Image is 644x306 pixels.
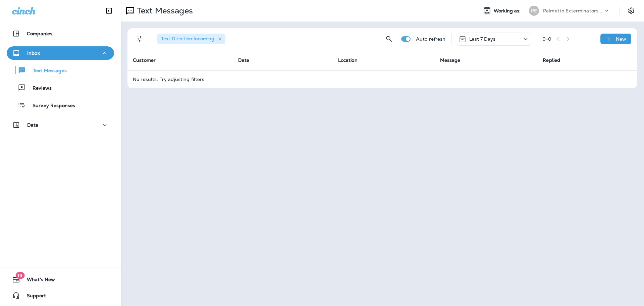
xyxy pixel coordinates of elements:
p: Inbox [27,50,40,56]
p: Data [27,122,39,128]
span: Replied [543,57,560,63]
span: Date [238,57,250,63]
p: Auto refresh [416,36,446,42]
p: Survey Responses [26,103,75,109]
p: Companies [27,31,52,36]
button: 19What's New [7,273,114,286]
button: Data [7,118,114,132]
span: Location [338,57,358,63]
div: PE [529,6,539,16]
button: Text Messages [7,63,114,77]
div: 0 - 0 [542,36,551,42]
span: What's New [20,277,55,285]
td: No results. Try adjusting filters [127,70,637,88]
p: New [616,36,626,42]
button: Settings [625,5,637,17]
p: Palmetto Exterminators LLC [543,8,603,13]
span: Support [20,293,46,301]
div: Text Direction:Incoming [157,34,225,44]
button: Collapse Sidebar [100,4,118,17]
p: Text Messages [134,6,193,16]
p: Last 7 Days [469,36,496,42]
button: Inbox [7,46,114,60]
button: Reviews [7,81,114,95]
span: Message [440,57,461,63]
span: Text Direction : Incoming [161,36,214,42]
button: Survey Responses [7,98,114,112]
button: Support [7,289,114,302]
button: Search Messages [382,32,396,46]
p: Reviews [26,85,52,92]
span: 19 [15,272,24,279]
p: Text Messages [26,68,67,74]
span: Customer [133,57,156,63]
span: Working as: [494,8,522,14]
button: Companies [7,27,114,40]
button: Filters [133,32,146,46]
